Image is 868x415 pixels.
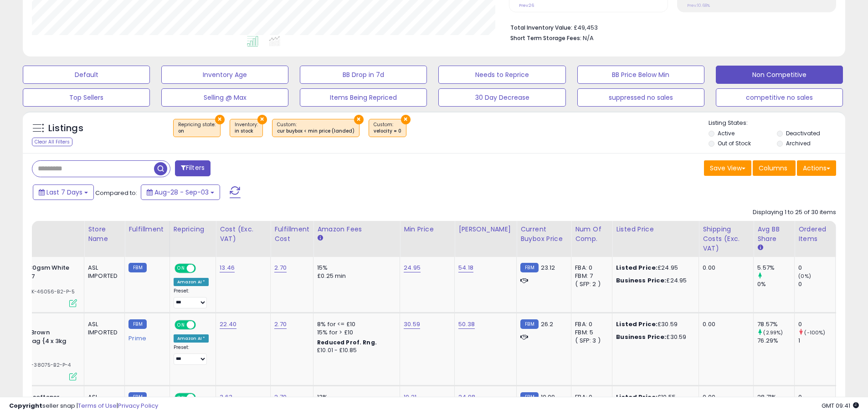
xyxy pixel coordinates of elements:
[798,264,835,272] div: 0
[220,320,236,329] a: 22.40
[174,225,212,234] div: Repricing
[374,121,401,135] span: Custom:
[798,272,811,280] small: (0%)
[175,265,187,272] span: ON
[78,401,117,410] a: Terms of Use
[128,263,146,272] small: FBM
[161,66,288,84] button: Inventory Age
[141,184,220,200] button: Aug-28 - Sep-03
[616,277,692,285] div: £24.95
[128,319,146,329] small: FBM
[174,344,209,365] div: Preset:
[520,225,567,244] div: Current Buybox Price
[128,225,165,234] div: Fulfillment
[274,225,309,244] div: Fulfillment Cost
[753,160,796,176] button: Columns
[174,288,209,308] div: Preset:
[510,24,572,31] b: Total Inventory Value:
[374,128,401,134] div: velocity = 0
[174,278,209,286] div: Amazon AI *
[317,347,393,354] div: £10.01 - £10.85
[178,128,216,134] div: on
[317,264,393,272] div: 15%
[616,276,666,285] b: Business Price:
[401,115,411,124] button: ×
[235,121,258,135] span: Inventory :
[88,320,118,337] div: ASL IMPORTED
[759,164,787,173] span: Columns
[577,66,704,84] button: BB Price Below Min
[575,225,608,244] div: Num of Comp.
[718,129,734,137] label: Active
[438,66,565,84] button: Needs to Reprice
[510,34,581,42] b: Short Term Storage Fees:
[118,401,158,410] a: Privacy Policy
[757,244,763,252] small: Avg BB Share.
[194,321,209,328] span: OFF
[757,320,794,328] div: 78.57%
[404,320,420,329] a: 30.59
[797,160,836,176] button: Actions
[804,329,825,336] small: (-100%)
[575,320,605,328] div: FBA: 0
[458,320,475,329] a: 50.38
[757,225,791,244] div: Avg BB Share
[798,280,835,288] div: 0
[616,333,666,341] b: Business Price:
[687,3,710,8] small: Prev: 10.68%
[757,264,794,272] div: 5.57%
[277,128,354,134] div: cur buybox < min price (landed)
[575,280,605,288] div: ( SFP: 2 )
[575,272,605,280] div: FBM: 7
[616,320,692,328] div: £30.59
[541,263,555,272] span: 23.12
[458,263,473,272] a: 54.18
[763,329,783,336] small: (2.99%)
[438,88,565,107] button: 30 Day Decrease
[257,115,267,124] button: ×
[178,121,216,135] span: Repricing state :
[616,333,692,341] div: £30.59
[128,331,162,342] div: Prime
[9,402,158,410] div: seller snap | |
[277,121,354,135] span: Custom:
[274,320,287,329] a: 2.70
[161,88,288,107] button: Selling @ Max
[575,337,605,345] div: ( SFP: 3 )
[616,263,657,272] b: Listed Price:
[404,263,421,272] a: 24.95
[215,115,225,124] button: ×
[317,225,396,234] div: Amazon Fees
[616,225,695,234] div: Listed Price
[716,66,843,84] button: Non Competitive
[510,21,829,32] li: £49,453
[520,263,538,272] small: FBM
[46,188,82,197] span: Last 7 Days
[404,225,451,234] div: Min Price
[757,337,794,345] div: 76.29%
[23,66,150,84] button: Default
[577,88,704,107] button: suppressed no sales
[317,234,323,242] small: Amazon Fees.
[48,122,83,135] h5: Listings
[519,3,534,8] small: Prev: 26
[175,160,211,176] button: Filters
[703,264,746,272] div: 0.00
[583,34,594,42] span: N/A
[798,225,832,244] div: Ordered Items
[175,321,187,328] span: ON
[32,138,72,146] div: Clear All Filters
[822,401,859,410] span: 2025-09-11 09:41 GMT
[9,401,42,410] strong: Copyright
[798,320,835,328] div: 0
[520,319,538,329] small: FBM
[317,320,393,328] div: 8% for <= £10
[716,88,843,107] button: competitive no sales
[194,265,209,272] span: OFF
[220,263,235,272] a: 13.46
[458,225,513,234] div: [PERSON_NAME]
[88,264,118,280] div: ASL IMPORTED
[33,184,94,200] button: Last 7 Days
[23,88,150,107] button: Top Sellers
[235,128,258,134] div: in stock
